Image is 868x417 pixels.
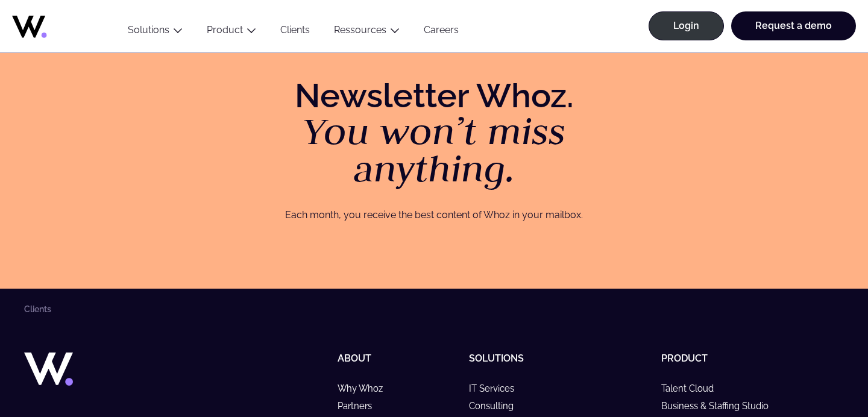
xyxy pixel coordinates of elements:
[24,304,51,314] li: Clients
[268,24,322,40] a: Clients
[322,24,412,40] button: Ressources
[207,24,243,36] a: Product
[788,337,851,400] iframe: Chatbot
[469,353,652,364] h5: Solutions
[24,304,844,314] nav: Breadcrumbs
[469,401,524,411] a: Consulting
[338,383,394,393] a: Why Whoz
[661,353,708,364] a: Product
[334,24,386,36] a: Ressources
[731,11,856,40] a: Request a demo
[303,107,565,193] em: You won’t miss anything.
[338,353,460,364] h5: About
[227,207,641,222] p: Each month, you receive the best content of Whoz in your mailbox.
[661,401,779,411] a: Business & Staffing Studio
[649,11,724,40] a: Login
[116,24,195,40] button: Solutions
[412,24,471,40] a: Careers
[661,383,725,393] a: Talent Cloud
[227,79,641,187] p: Newsletter Whoz.
[195,24,268,40] button: Product
[469,383,525,393] a: IT Services
[338,401,383,411] a: Partners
